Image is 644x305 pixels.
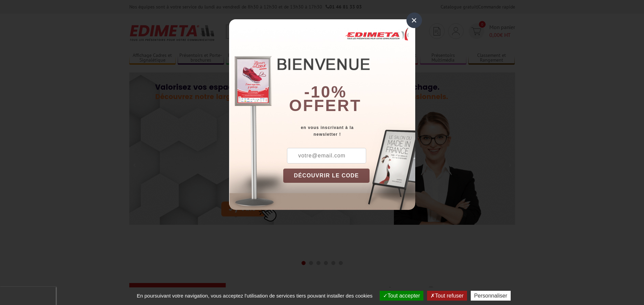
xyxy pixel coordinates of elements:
div: en vous inscrivant à la newsletter ! [283,124,415,138]
button: Tout accepter [380,291,423,301]
span: En poursuivant votre navigation, vous acceptez l'utilisation de services tiers pouvant installer ... [133,293,376,299]
font: offert [289,96,361,114]
input: votre@email.com [287,148,366,164]
button: Tout refuser [427,291,467,301]
button: Personnaliser (fenêtre modale) [471,291,511,301]
b: -10% [304,83,347,101]
button: DÉCOUVRIR LE CODE [283,169,370,183]
div: × [406,13,422,28]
